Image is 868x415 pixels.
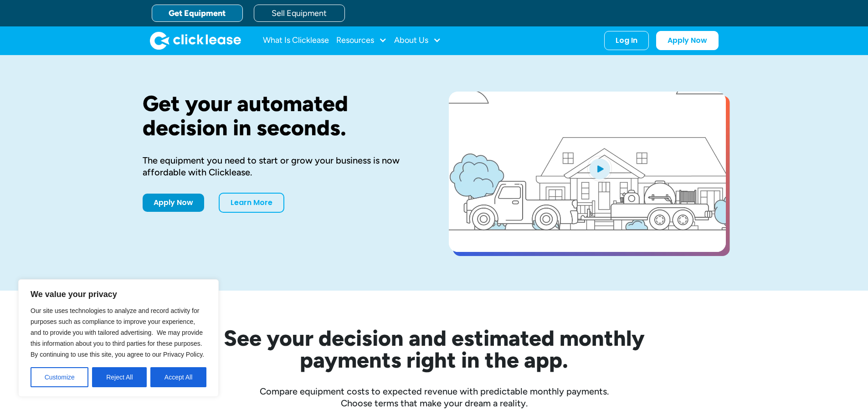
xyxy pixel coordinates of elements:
div: Log In [616,36,637,45]
span: Our site uses technologies to analyze and record activity for purposes such as compliance to impr... [31,307,204,358]
h2: See your decision and estimated monthly payments right in the app. [179,327,689,371]
div: We value your privacy [18,279,219,397]
button: Customize [31,367,88,387]
div: Compare equipment costs to expected revenue with predictable monthly payments. Choose terms that ... [143,385,726,409]
div: Resources [336,31,387,50]
h1: Get your automated decision in seconds. [143,92,420,140]
img: Blue play button logo on a light blue circular background [587,156,612,181]
p: We value your privacy [31,289,206,300]
a: Learn More [219,193,284,213]
button: Reject All [92,367,147,387]
a: Apply Now [143,194,204,212]
div: About Us [394,31,441,50]
a: home [150,31,241,50]
button: Accept All [150,367,206,387]
a: What Is Clicklease [263,31,329,50]
a: Apply Now [656,31,719,50]
div: The equipment you need to start or grow your business is now affordable with Clicklease. [143,154,420,178]
a: Sell Equipment [254,5,345,22]
a: open lightbox [449,92,726,252]
img: Clicklease logo [150,31,241,50]
a: Get Equipment [152,5,243,22]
